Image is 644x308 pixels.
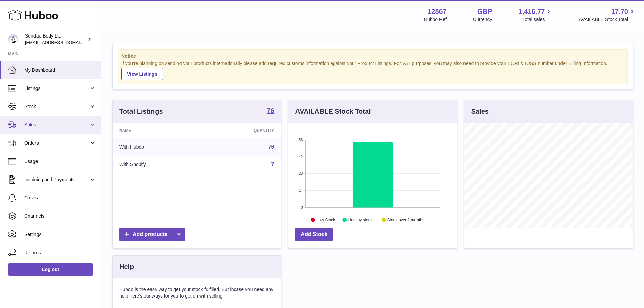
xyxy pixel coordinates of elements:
a: 7 [271,162,274,167]
div: Currency [473,16,492,23]
a: View Listings [121,68,163,80]
span: Total sales [522,16,552,23]
span: 17.70 [611,7,628,16]
div: Huboo Ref [424,16,447,23]
text: 56 [299,138,303,142]
text: Low Stock [316,217,335,222]
span: Stock [24,103,89,110]
div: Sundae Body Ltd [25,33,86,46]
img: internalAdmin-12867@internal.huboo.com [8,34,18,44]
span: Returns [24,250,96,256]
strong: 12867 [428,7,447,16]
span: Usage [24,158,96,165]
span: AVAILABLE Stock Total [579,16,636,23]
td: With Huboo [113,138,204,156]
span: [EMAIL_ADDRESS][DOMAIN_NAME] [25,40,99,45]
a: 76 [268,144,275,150]
h3: Sales [471,107,489,116]
span: Cases [24,195,96,201]
text: 0 [301,205,303,209]
strong: 76 [267,107,274,114]
a: 17.70 AVAILABLE Stock Total [579,7,636,23]
p: Huboo is the easy way to get your stock fulfilled. But incase you need any help here's our ways f... [119,286,274,299]
th: Quantity [204,123,281,138]
h3: AVAILABLE Stock Total [295,107,371,116]
span: Sales [24,122,89,128]
text: 14 [299,188,303,192]
a: Add Stock [295,228,333,241]
text: Healthy stock [348,217,373,222]
text: 28 [299,171,303,175]
a: Add products [119,228,185,241]
a: 1,416.77 Total sales [519,7,553,23]
span: Settings [24,231,96,238]
span: Listings [24,85,89,92]
span: Orders [24,140,89,146]
span: My Dashboard [24,67,96,73]
span: Channels [24,213,96,219]
strong: GBP [477,7,492,16]
text: 42 [299,155,303,159]
span: 1,416.77 [519,7,545,16]
a: 76 [267,107,274,115]
td: With Shopify [113,156,204,173]
text: Stock over 2 months [387,217,424,222]
h3: Help [119,262,134,271]
strong: Notice [121,53,624,60]
h3: Total Listings [119,107,163,116]
th: Name [113,123,204,138]
span: Invoicing and Payments [24,176,89,183]
a: Log out [8,263,93,276]
div: If you're planning on sending your products internationally please add required customs informati... [121,60,624,80]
